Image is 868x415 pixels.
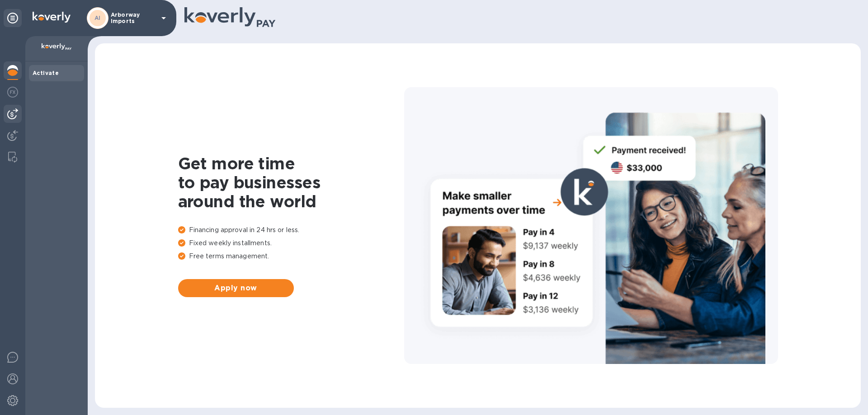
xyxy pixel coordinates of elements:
button: Apply now [178,279,294,297]
b: Activate [33,70,59,76]
b: AI [94,14,101,21]
p: Financing approval in 24 hrs or less. [178,225,404,235]
span: Apply now [185,283,287,294]
img: Logo [33,12,71,23]
p: Fixed weekly installments. [178,238,404,248]
div: Unpin categories [4,9,22,27]
p: Arborway Imports [111,12,156,24]
h1: Get more time to pay businesses around the world [178,154,404,211]
p: Free terms management. [178,252,404,261]
img: Foreign exchange [7,87,18,98]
